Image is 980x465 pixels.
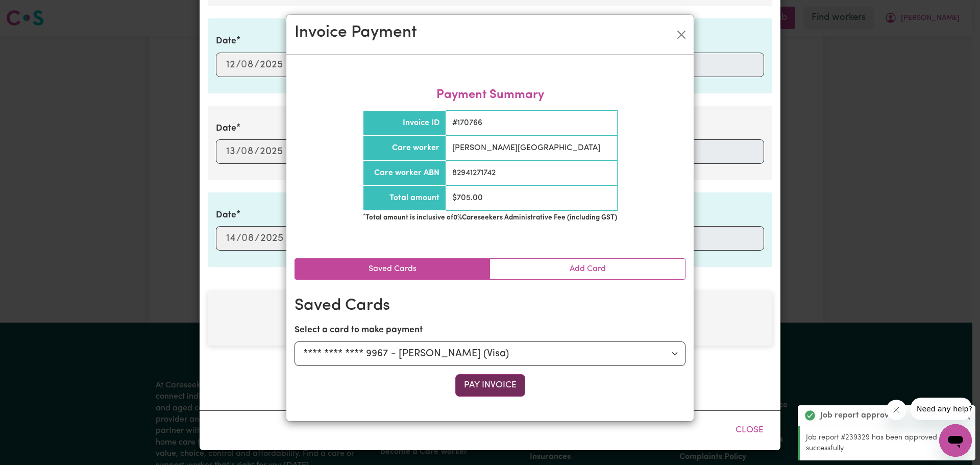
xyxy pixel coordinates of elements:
[886,400,906,420] iframe: Close message
[363,161,446,186] th: Care worker ABN
[446,161,617,186] td: 82941271742
[363,211,617,226] td: Total amount is inclusive of 0 % Careseekers Administrative Fee (including GST)
[911,398,972,420] iframe: Message from company
[363,136,446,161] th: Care worker
[363,186,446,211] th: Total amount
[363,111,446,136] th: Invoice ID
[295,259,490,279] a: Saved Cards
[446,111,617,136] td: # 170766
[295,23,417,42] h2: Invoice Payment
[673,27,690,43] button: Close
[939,424,972,457] iframe: Button to launch messaging window
[446,136,617,161] td: [PERSON_NAME][GEOGRAPHIC_DATA]
[820,409,898,422] strong: Job report approved
[295,324,423,337] label: Select a card to make payment
[446,186,617,211] td: $ 705.00
[295,296,685,315] h2: Saved Cards
[490,259,685,279] a: Add Card
[363,80,618,110] caption: Payment Summary
[455,374,525,397] button: Pay Invoice
[806,432,969,454] p: Job report #239329 has been approved successfully
[6,7,62,15] span: Need any help?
